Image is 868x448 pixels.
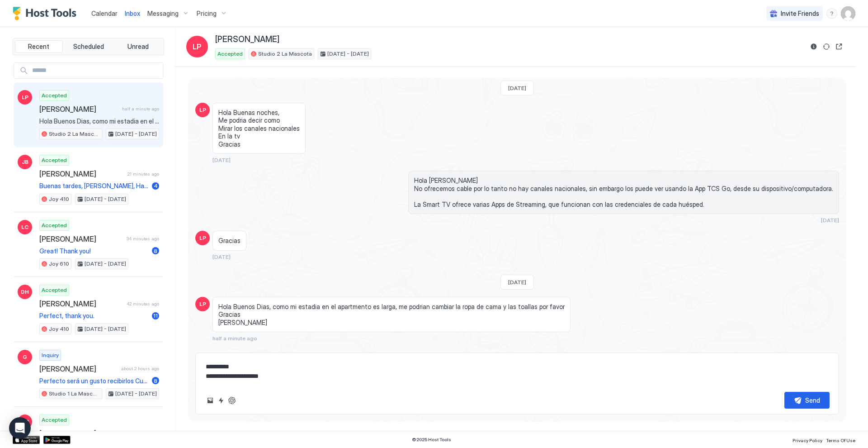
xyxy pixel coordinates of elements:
[42,286,67,294] span: Accepted
[9,417,31,439] div: Open Intercom Messenger
[218,303,565,327] span: Hola Buenos Dias, como mi estadia en el apartmento es larga, me podrian cambiar la ropa de cama y...
[73,43,104,51] span: Scheduled
[23,353,27,361] span: G
[127,236,159,242] span: 34 minutes ago
[65,40,113,53] button: Scheduled
[412,437,451,443] span: © 2025 Host Tools
[793,435,822,444] a: Privacy Policy
[49,325,69,333] span: Joy 410
[217,50,243,58] span: Accepted
[39,247,148,255] span: Great! Thank you!
[193,41,202,52] span: LP
[85,325,126,333] span: [DATE] - [DATE]
[793,438,822,443] span: Privacy Policy
[21,223,28,231] span: LC
[115,130,157,138] span: [DATE] - [DATE]
[841,6,855,21] div: User profile
[115,390,157,398] span: [DATE] - [DATE]
[327,50,369,58] span: [DATE] - [DATE]
[42,416,67,424] span: Accepted
[826,8,837,19] div: menu
[122,106,159,112] span: half a minute ago
[125,9,140,18] a: Inbox
[49,260,69,268] span: Joy 610
[127,43,149,51] span: Unread
[114,40,162,53] button: Unread
[784,392,830,409] button: Send
[39,182,148,190] span: Buenas tardes, [PERSON_NAME], Ha sido un placer tenerte como huésped. Esperamos que hayas disfrut...
[154,248,157,254] span: 8
[153,312,158,319] span: 11
[216,395,226,406] button: Quick reply
[258,50,312,58] span: Studio 2 La Mascota
[39,312,148,320] span: Perfect, thank you.
[39,169,124,178] span: [PERSON_NAME]
[834,41,844,52] button: Open reservation
[49,390,100,398] span: Studio 1 La Mascota
[212,157,231,163] span: [DATE]
[147,10,179,18] span: Messaging
[22,158,28,166] span: JB
[42,351,59,359] span: Inquiry
[49,195,69,203] span: Joy 410
[28,63,163,78] input: Input Field
[218,109,300,148] span: Hola Buenas noches, Me podria decir como Mirar los canales nacionales En la tv Gracias
[821,217,839,224] span: [DATE]
[808,41,819,52] button: Reservation information
[197,10,217,18] span: Pricing
[39,429,118,438] span: [PERSON_NAME]
[215,34,279,45] span: [PERSON_NAME]
[43,436,71,444] a: Google Play Store
[28,43,49,51] span: Recent
[212,253,231,260] span: [DATE]
[13,7,80,20] a: Host Tools Logo
[218,237,241,245] span: Gracias
[39,364,118,373] span: [PERSON_NAME]
[212,335,257,342] span: half a minute ago
[121,366,159,372] span: about 2 hours ago
[199,106,206,114] span: LP
[15,40,63,53] button: Recent
[508,279,526,286] span: [DATE]
[39,105,118,114] span: [PERSON_NAME]
[127,301,159,307] span: 42 minutes ago
[781,10,819,18] span: Invite Friends
[22,93,28,101] span: LP
[199,300,206,308] span: LP
[91,9,118,18] a: Calendar
[154,377,157,384] span: 8
[826,438,855,443] span: Terms Of Use
[805,396,820,405] div: Send
[13,436,40,444] a: App Store
[42,156,67,164] span: Accepted
[39,377,148,385] span: Perfecto será un gusto recibirlos Cualquier consulta estamos a la orden
[125,10,140,17] span: Inbox
[39,234,123,243] span: [PERSON_NAME]
[154,182,158,189] span: 4
[39,299,123,308] span: [PERSON_NAME]
[199,234,206,242] span: LP
[42,91,67,100] span: Accepted
[85,195,126,203] span: [DATE] - [DATE]
[42,221,67,229] span: Accepted
[39,117,159,125] span: Hola Buenos Dias, como mi estadia en el apartmento es larga, me podrian cambiar la ropa de cama y...
[508,85,526,91] span: [DATE]
[205,395,216,406] button: Upload image
[85,260,126,268] span: [DATE] - [DATE]
[127,171,159,177] span: 21 minutes ago
[414,176,833,208] span: Hola [PERSON_NAME] No ofrecemos cable por lo tanto no hay canales nacionales, sin embargo los pue...
[49,130,100,138] span: Studio 2 La Mascota
[13,38,164,55] div: tab-group
[821,41,832,52] button: Sync reservation
[226,395,237,406] button: ChatGPT Auto Reply
[826,435,855,444] a: Terms Of Use
[21,288,29,296] span: DH
[91,10,118,17] span: Calendar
